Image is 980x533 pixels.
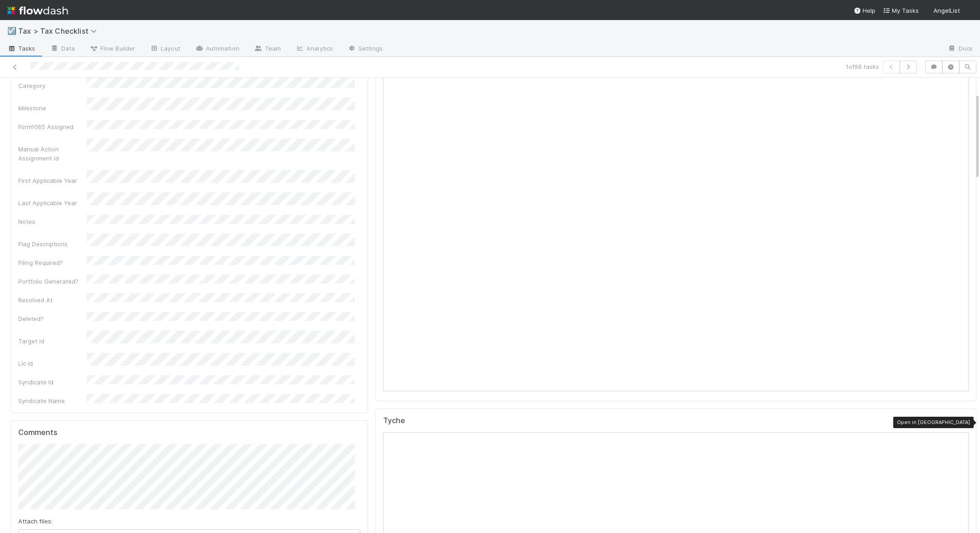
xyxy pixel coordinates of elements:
a: Layout [142,42,188,57]
div: Form1065 Assigned [18,122,87,131]
img: logo-inverted-e16ddd16eac7371096b0.svg [7,3,68,18]
a: Flow Builder [82,42,142,57]
label: Attach files: [18,517,53,526]
a: My Tasks [883,6,919,15]
a: Automation [188,42,247,57]
div: Last Applicable Year [18,198,87,207]
span: AngelList [933,7,960,14]
div: Notes [18,217,87,226]
span: Flow Builder [90,44,135,53]
div: Syndicate Name [18,396,87,405]
h5: Comments [18,428,360,437]
a: Docs [940,42,980,57]
div: First Applicable Year [18,176,87,185]
span: My Tasks [883,7,919,14]
div: Target Id [18,336,87,346]
a: Settings [340,42,390,57]
span: Tasks [7,44,36,53]
a: Analytics [288,42,340,57]
h5: Tyche [383,416,405,425]
div: Resolved At [18,295,87,305]
div: Milestone [18,103,87,113]
div: Llc Id [18,359,87,368]
span: 1 of 99 tasks [846,62,879,71]
div: Filing Required? [18,258,87,267]
span: Tax > Tax Checklist [18,26,101,36]
img: avatar_a3b243cf-b3da-4b5c-848d-cbf70bdb6bef.png [964,6,973,16]
div: Deleted? [18,314,87,323]
div: Category [18,81,87,90]
a: Team [247,42,288,57]
div: Portfolio Generated? [18,277,87,286]
div: Manual Action Assignment Id [18,145,87,163]
div: Syndicate Id [18,378,87,387]
div: Flag Descriptions [18,239,87,248]
a: Data [43,42,82,57]
span: ☑️ [7,27,16,35]
div: Help [854,6,875,15]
